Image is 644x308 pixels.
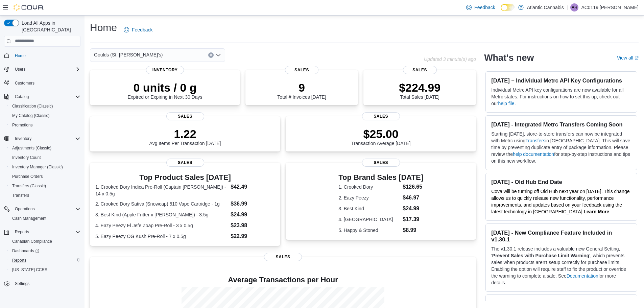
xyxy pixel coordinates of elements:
a: Cash Management [9,214,49,222]
button: Reports [12,228,32,236]
button: Open list of options [216,52,221,58]
a: View allExternal link [617,55,639,61]
span: Reports [12,258,26,263]
span: Home [12,51,80,60]
dt: 4. Eazy Peezy El Jefe Zoap Pre-Roll - 3 x 0.5g [95,222,228,229]
div: Avg Items Per Transaction [DATE] [149,127,221,146]
img: Cova [14,4,44,11]
dd: $24.99 [231,211,275,219]
a: My Catalog (Classic) [9,112,52,120]
dt: 1. Crooked Dory Indica Pre-Roll (Captain [PERSON_NAME]) - 14 x 0.5g [95,184,228,197]
h3: [DATE] - New Compliance Feature Included in v1.30.1 [491,229,631,243]
a: Feedback [463,1,498,14]
a: Inventory Count [9,153,44,162]
a: Classification (Classic) [9,102,56,110]
h4: Average Transactions per Hour [95,276,471,284]
span: Cash Management [9,214,80,222]
button: My Catalog (Classic) [7,111,83,120]
input: Dark Mode [501,4,515,11]
button: Catalog [12,93,31,101]
span: Reports [12,228,80,236]
span: Home [15,53,26,58]
p: Updated 3 minute(s) ago [424,56,476,62]
span: Dashboards [12,248,39,254]
span: Inventory [146,66,184,74]
span: Classification (Classic) [9,102,80,110]
button: Users [12,65,28,73]
span: Load All Apps in [GEOGRAPHIC_DATA] [19,20,80,33]
dd: $36.99 [231,200,275,208]
p: $224.99 [399,81,440,94]
button: Canadian Compliance [7,237,83,246]
dt: 5. Happy & Stoned [338,227,400,234]
button: Adjustments (Classic) [7,143,83,153]
p: 1.22 [149,127,221,141]
a: [US_STATE] CCRS [9,266,50,274]
span: Canadian Compliance [12,239,52,244]
a: Documentation [567,273,598,279]
button: Home [1,51,83,61]
a: Settings [12,280,32,288]
a: Dashboards [9,247,42,255]
button: Inventory [1,134,83,143]
button: Classification (Classic) [7,101,83,111]
div: Transaction Average [DATE] [351,127,411,146]
span: Promotions [12,122,33,128]
p: | [567,3,568,11]
button: [US_STATE] CCRS [7,265,83,275]
span: Purchase Orders [12,174,43,179]
span: Transfers [12,193,29,198]
button: Operations [1,204,83,214]
p: $25.00 [351,127,411,141]
dt: 5. Eazy Peezy OG Kush Pre-Roll - 7 x 0.5g [95,233,228,240]
a: help file [498,101,514,106]
span: My Catalog (Classic) [9,112,80,120]
dt: 2. Eazy Peezy [338,194,400,201]
dt: 4. [GEOGRAPHIC_DATA] [338,216,400,223]
span: Sales [166,112,204,120]
p: The v1.30.1 release includes a valuable new General Setting, ' ', which prevents sales when produ... [491,245,631,286]
a: Feedback [121,23,155,37]
a: Transfers [525,138,545,143]
span: Inventory [12,135,80,143]
a: Customers [12,79,37,87]
span: Catalog [12,93,80,101]
h3: [DATE] - Old Hub End Date [491,179,631,185]
span: Adjustments (Classic) [12,145,51,151]
span: Transfers (Classic) [12,183,46,189]
button: Settings [1,279,83,288]
div: Total # Invoices [DATE] [277,81,326,100]
a: Canadian Compliance [9,237,55,245]
svg: External link [635,56,639,60]
dt: 3. Best Kind [338,205,400,212]
span: Settings [12,279,80,288]
nav: Complex example [4,48,80,306]
span: Transfers [9,191,80,199]
span: Operations [15,206,35,212]
a: help documentation [513,151,554,157]
a: Dashboards [7,246,83,256]
span: AH [572,3,577,11]
p: AC0119 [PERSON_NAME] [581,3,639,11]
button: Catalog [1,92,83,101]
p: Individual Metrc API key configurations are now available for all Metrc states. For instructions ... [491,87,631,107]
h1: Home [90,21,117,34]
span: Goulds (St. [PERSON_NAME]'s) [94,51,163,59]
button: Customers [1,78,83,88]
dt: 2. Crooked Dory Sativa (Snowcap) 510 Vape Cartridge - 1g [95,200,228,207]
span: Adjustments (Classic) [9,144,80,152]
span: Purchase Orders [9,172,80,181]
h3: Top Brand Sales [DATE] [338,173,423,182]
button: Inventory [12,135,34,143]
a: Reports [9,256,29,264]
span: Settings [15,281,29,286]
span: Customers [12,79,80,87]
span: Inventory Count [12,155,41,160]
p: 0 units / 0 g [128,81,202,94]
span: Canadian Compliance [9,237,80,245]
span: Sales [166,159,204,167]
a: Promotions [9,121,35,129]
dd: $17.39 [403,215,423,223]
a: Adjustments (Classic) [9,144,54,152]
